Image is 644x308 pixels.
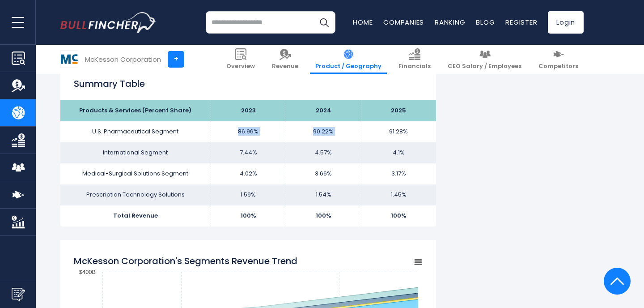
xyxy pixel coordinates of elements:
[361,142,436,163] td: 4.1%
[313,11,335,34] button: Search
[538,63,578,70] span: Competitors
[361,100,436,121] th: 2025
[442,45,527,74] a: CEO Salary / Employees
[211,163,286,184] td: 4.02%
[286,205,361,227] td: 100%
[286,100,361,121] th: 2024
[286,121,361,142] td: 90.22%
[60,184,211,205] td: Prescription Technology Solutions
[533,45,584,74] a: Competitors
[74,77,423,90] h2: Summary Table
[361,184,436,205] td: 1.45%
[226,63,255,70] span: Overview
[548,11,584,34] a: Login
[353,17,373,27] a: Home
[211,184,286,205] td: 1.59%
[60,12,157,33] a: Go to homepage
[267,45,304,74] a: Revenue
[398,63,431,70] span: Financials
[448,63,521,70] span: CEO Salary / Employees
[286,142,361,163] td: 4.57%
[211,205,286,227] td: 100%
[74,255,297,267] tspan: McKesson Corporation's Segments Revenue Trend
[361,163,436,184] td: 3.17%
[361,121,436,142] td: 91.28%
[60,12,157,33] img: bullfincher logo
[221,45,260,74] a: Overview
[315,63,381,70] span: Product / Geography
[211,142,286,163] td: 7.44%
[60,100,211,121] th: Products & Services (Percent Share)
[60,121,211,142] td: U.S. Pharmaceutical Segment
[168,51,184,68] a: +
[361,205,436,227] td: 100%
[505,17,537,27] a: Register
[272,63,298,70] span: Revenue
[60,205,211,227] td: Total Revenue
[286,184,361,205] td: 1.54%
[383,17,424,27] a: Companies
[310,45,387,74] a: Product / Geography
[79,269,96,275] text: $400B
[476,17,495,27] a: Blog
[393,45,436,74] a: Financials
[60,163,211,184] td: Medical-Surgical Solutions Segment
[85,54,161,64] div: McKesson Corporation
[211,121,286,142] td: 86.96%
[435,17,465,27] a: Ranking
[60,142,211,163] td: International Segment
[211,100,286,121] th: 2023
[61,51,78,68] img: MCK logo
[286,163,361,184] td: 3.66%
